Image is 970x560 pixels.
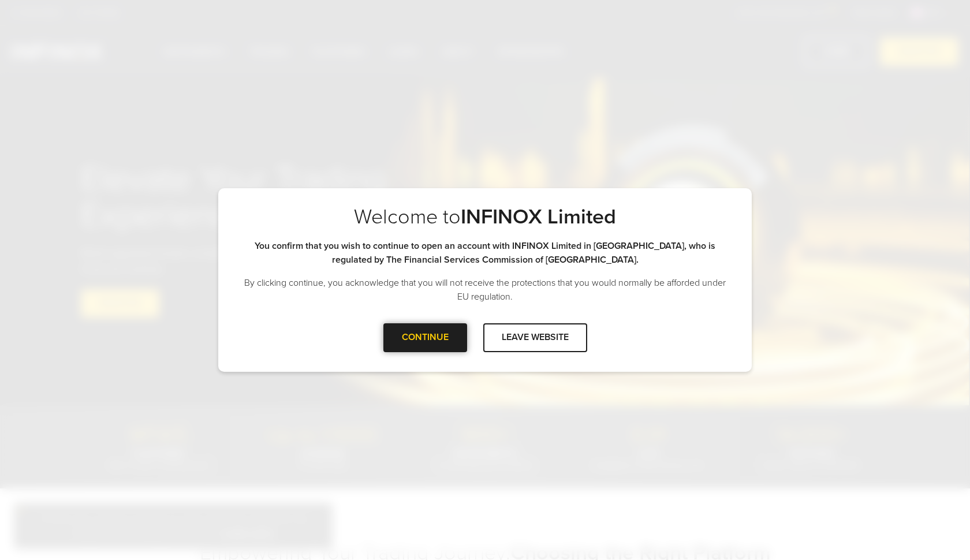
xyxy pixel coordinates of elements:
[241,276,729,304] p: By clicking continue, you acknowledge that you will not receive the protections that you would no...
[255,240,715,266] strong: You confirm that you wish to continue to open an account with INFINOX Limited in [GEOGRAPHIC_DATA...
[483,323,587,352] div: LEAVE WEBSITE
[241,204,729,230] p: Welcome to
[383,323,467,352] div: CONTINUE
[461,204,616,229] strong: INFINOX Limited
